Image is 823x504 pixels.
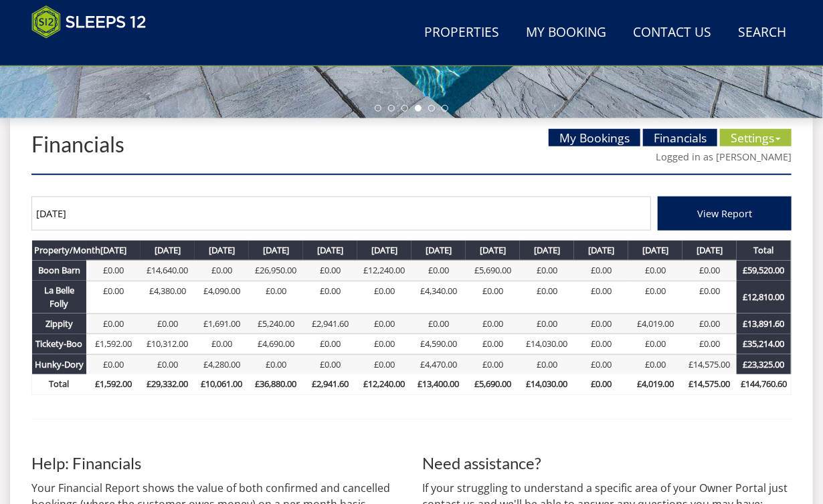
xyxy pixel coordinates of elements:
th: £1,592.00 [86,374,141,394]
a: £4,690.00 [258,338,294,350]
a: £0.00 [320,358,341,370]
a: £0.00 [645,338,666,350]
th: [DATE] [141,241,195,261]
a: £0.00 [482,358,503,370]
th: £4,019.00 [628,374,682,394]
a: Hunky-Dory [35,358,84,370]
a: £0.00 [211,338,232,350]
a: £1,691.00 [203,318,240,330]
a: £0.00 [645,285,666,297]
a: £0.00 [374,285,395,297]
a: £0.00 [103,264,124,276]
a: £5,690.00 [474,264,511,276]
th: £36,880.00 [249,374,303,394]
th: £59,520.00 [737,261,791,281]
span: View Report [697,207,752,220]
a: £0.00 [428,264,449,276]
th: Total [32,374,86,394]
th: [DATE] [303,241,357,261]
a: £0.00 [320,285,341,297]
a: £4,340.00 [420,285,457,297]
th: [DATE] [466,241,520,261]
h3: Need assistance? [422,455,792,472]
a: £0.00 [537,318,557,330]
th: £14,030.00 [520,374,574,394]
a: £0.00 [374,318,395,330]
a: £14,030.00 [527,338,568,350]
a: £0.00 [699,264,720,276]
h3: Help: Financials [31,455,401,472]
a: £4,470.00 [420,358,457,370]
a: £0.00 [699,318,720,330]
a: £0.00 [537,264,557,276]
a: £26,950.00 [255,264,296,276]
a: £0.00 [103,358,124,370]
a: £0.00 [482,318,503,330]
a: £4,090.00 [203,285,240,297]
th: £2,941.60 [303,374,357,394]
th: £13,400.00 [411,374,466,394]
a: £4,019.00 [637,318,674,330]
th: £23,325.00 [737,354,791,374]
a: My Bookings [549,129,640,146]
a: £0.00 [645,264,666,276]
a: £0.00 [591,318,612,330]
th: £35,214.00 [737,334,791,355]
a: Settings [720,129,792,146]
a: £1,592.00 [95,338,132,350]
a: £0.00 [591,264,612,276]
iframe: Customer reviews powered by Trustpilot [25,47,165,58]
a: £0.00 [320,338,341,350]
a: £0.00 [482,285,503,297]
th: [DATE] [86,241,141,261]
a: £0.00 [211,264,232,276]
button: View Report [658,197,792,231]
th: £12,810.00 [737,281,791,313]
a: £0.00 [537,285,557,297]
th: £29,332.00 [141,374,195,394]
a: £0.00 [320,264,341,276]
th: [DATE] [411,241,466,261]
a: £0.00 [103,318,124,330]
th: £5,690.00 [466,374,520,394]
th: [DATE] [628,241,682,261]
a: £0.00 [591,338,612,350]
th: Property/Month [32,241,86,261]
th: [DATE] [574,241,628,261]
th: £13,891.60 [737,313,791,334]
a: £0.00 [482,338,503,350]
th: [DATE] [520,241,574,261]
th: £10,061.00 [195,374,249,394]
a: Financials [31,131,124,157]
a: Zippity [45,318,73,330]
a: Boon Barn [38,264,80,276]
a: Tickety-Boo [35,338,82,350]
a: £0.00 [157,358,178,370]
th: £144,760.60 [737,374,791,394]
a: £0.00 [374,338,395,350]
a: Search [733,18,792,48]
a: £0.00 [266,285,286,297]
a: £0.00 [374,358,395,370]
th: [DATE] [357,241,411,261]
a: £0.00 [591,358,612,370]
a: Financials [643,129,717,146]
a: £2,941.60 [312,318,349,330]
a: Properties [419,18,505,48]
a: Contact Us [628,18,717,48]
th: Total [737,241,791,261]
a: £0.00 [699,285,720,297]
th: [DATE] [249,241,303,261]
th: [DATE] [195,241,249,261]
a: £0.00 [537,358,557,370]
a: £0.00 [103,285,124,297]
a: £14,640.00 [147,264,188,276]
a: Logged in as [PERSON_NAME] [656,150,792,163]
a: £0.00 [645,358,666,370]
a: £4,380.00 [149,285,186,297]
a: £0.00 [428,318,449,330]
th: £14,575.00 [682,374,737,394]
a: £12,240.00 [363,264,405,276]
img: Sleeps 12 [31,5,147,39]
a: £10,312.00 [147,338,188,350]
